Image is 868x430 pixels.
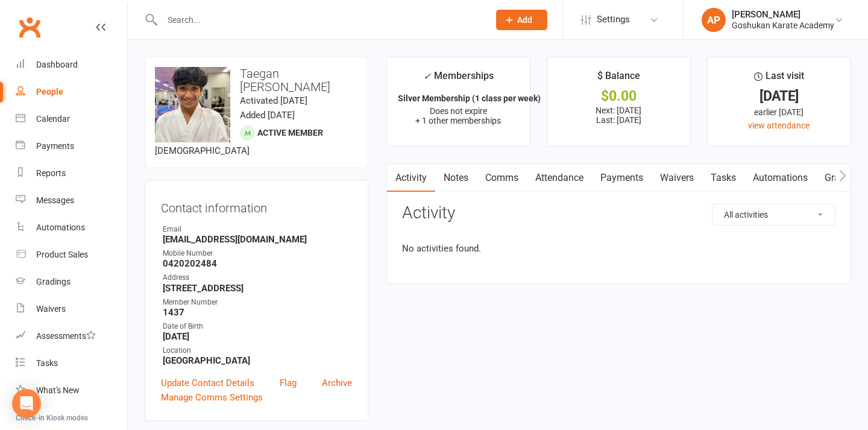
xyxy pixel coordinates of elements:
a: Flag [280,376,297,390]
div: Automations [36,223,85,232]
div: People [36,87,63,96]
div: Reports [36,168,66,178]
div: $ Balance [597,68,640,90]
p: Next: [DATE] Last: [DATE] [558,106,679,125]
time: Added [DATE] [240,110,295,121]
div: What's New [36,385,80,395]
div: Memberships [423,68,494,90]
a: Clubworx [14,12,45,42]
div: Date of Birth [163,321,352,332]
a: Attendance [527,164,592,192]
span: Add [517,15,532,25]
div: Last visit [754,68,804,90]
div: Payments [36,141,74,151]
strong: [STREET_ADDRESS] [163,283,352,294]
a: Calendar [16,106,127,133]
div: Messages [36,195,74,205]
a: Reports [16,160,127,187]
a: Activity [387,164,435,192]
div: Address [163,272,352,283]
a: Comms [477,164,527,192]
div: Open Intercom Messenger [12,389,41,418]
a: Payments [592,164,652,192]
strong: [GEOGRAPHIC_DATA] [163,355,352,366]
div: Mobile Number [163,248,352,259]
a: People [16,78,127,106]
a: Payments [16,133,127,160]
div: Location [163,345,352,356]
a: Dashboard [16,51,127,78]
div: $0.00 [558,90,679,103]
div: Dashboard [36,60,78,69]
span: Does not expire [430,106,487,116]
span: + 1 other memberships [415,116,501,125]
h3: Taegan [PERSON_NAME] [155,67,358,93]
a: Waivers [16,296,127,323]
h3: Contact information [161,197,352,215]
div: Goshukan Karate Academy [732,20,834,31]
strong: [EMAIL_ADDRESS][DOMAIN_NAME] [163,234,352,245]
h3: Activity [402,204,835,223]
div: [DATE] [719,90,840,103]
span: Settings [597,6,630,33]
a: Waivers [652,164,702,192]
a: Archive [322,376,352,390]
i: ✓ [423,71,431,82]
a: view attendance [748,121,810,130]
img: image1755073350.png [155,67,230,142]
a: Product Sales [16,241,127,268]
div: [PERSON_NAME] [732,9,834,20]
div: Product Sales [36,250,88,259]
li: No activities found. [402,241,835,256]
a: Tasks [16,350,127,377]
a: Assessments [16,323,127,350]
a: Messages [16,187,127,214]
div: earlier [DATE] [719,106,840,119]
strong: 0420202484 [163,258,352,269]
input: Search... [159,11,480,28]
strong: 1437 [163,307,352,318]
a: Notes [435,164,477,192]
strong: Silver Membership (1 class per week) [398,93,541,103]
span: Active member [257,128,323,138]
a: Tasks [702,164,744,192]
div: Assessments [36,331,96,341]
strong: [DATE] [163,331,352,342]
a: Update Contact Details [161,376,254,390]
span: [DEMOGRAPHIC_DATA] [155,145,250,156]
div: Email [163,224,352,235]
time: Activated [DATE] [240,95,307,106]
div: Gradings [36,277,71,286]
a: Automations [16,214,127,241]
a: What's New [16,377,127,404]
button: Add [496,10,547,30]
div: Tasks [36,358,58,368]
div: Calendar [36,114,70,124]
div: AP [702,8,726,32]
a: Gradings [16,268,127,296]
a: Manage Comms Settings [161,390,263,405]
div: Waivers [36,304,66,314]
div: Member Number [163,297,352,308]
a: Automations [744,164,816,192]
